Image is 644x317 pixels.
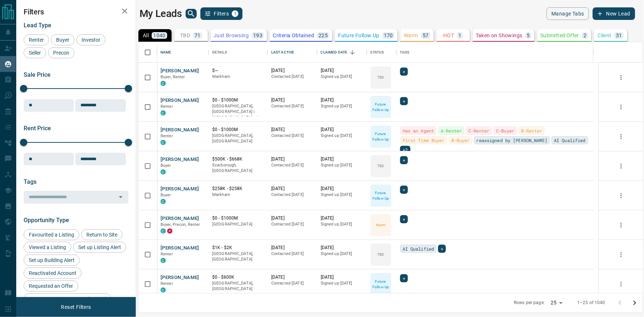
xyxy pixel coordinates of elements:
[403,216,405,223] span: +
[26,270,79,276] span: Reactivated Account
[271,186,313,192] p: [DATE]
[577,300,605,306] p: 1–25 of 1040
[616,131,627,142] button: more
[616,279,627,290] button: more
[458,33,461,38] p: 1
[212,42,227,63] div: Details
[443,33,454,38] p: HOT
[212,186,264,192] p: $258K - $258K
[593,7,635,20] button: New Lead
[161,228,166,234] div: condos.ca
[403,275,405,282] span: +
[26,232,77,238] span: Favourited a Listing
[143,33,149,38] p: All
[271,42,294,63] div: Last Active
[371,101,390,113] p: Future Follow Up
[84,232,120,238] span: Return to Site
[321,251,363,257] p: Signed up [DATE]
[321,103,363,109] p: Signed up [DATE]
[271,156,313,162] p: [DATE]
[161,104,173,109] span: Renter
[76,244,124,250] span: Set up Listing Alert
[212,103,264,121] p: Toronto
[212,221,264,227] p: [GEOGRAPHIC_DATA]
[396,42,594,63] div: Tags
[73,242,126,253] div: Set up Listing Alert
[404,33,418,38] p: Warm
[400,274,408,282] div: +
[194,33,201,38] p: 71
[554,137,586,144] span: AI Qualified
[271,133,313,139] p: Contacted [DATE]
[321,42,348,63] div: Claimed Date
[271,215,313,221] p: [DATE]
[521,127,542,134] span: B-Renter
[271,280,313,286] p: Contacted [DATE]
[209,42,268,63] div: Details
[377,163,384,169] p: TBD
[627,296,642,310] button: Go to next page
[616,190,627,201] button: more
[76,34,106,45] div: Investor
[547,7,589,20] button: Manage Tabs
[321,133,363,139] p: Signed up [DATE]
[161,134,173,138] span: Renter
[548,297,565,308] div: 25
[271,245,313,251] p: [DATE]
[24,125,51,132] span: Rent Price
[268,42,317,63] div: Last Active
[400,97,408,105] div: +
[212,162,264,174] p: Scarborough, [GEOGRAPHIC_DATA]
[56,301,96,313] button: Reset Filters
[161,127,199,134] button: [PERSON_NAME]
[48,47,75,58] div: Precon
[233,11,238,16] span: 1
[400,186,408,194] div: +
[371,279,390,290] p: Future Follow Up
[161,75,185,79] span: Buyer, Renter
[161,287,166,293] div: condos.ca
[161,156,199,163] button: [PERSON_NAME]
[24,255,80,266] div: Set up Building Alert
[451,137,470,144] span: B-Buyer
[441,127,462,134] span: A-Renter
[540,33,579,38] p: Submitted Offer
[161,68,199,75] button: [PERSON_NAME]
[26,37,47,43] span: Renter
[79,37,103,43] span: Investor
[321,97,363,103] p: [DATE]
[616,220,627,231] button: more
[212,215,264,221] p: $0 - $1000M
[116,192,126,202] button: Open
[24,71,51,78] span: Sale Price
[200,7,243,20] button: Filters1
[26,257,77,263] span: Set up Building Alert
[271,251,313,257] p: Contacted [DATE]
[271,274,313,280] p: [DATE]
[214,33,249,38] p: Just Browsing
[271,103,313,109] p: Contacted [DATE]
[51,34,75,45] div: Buyer
[476,137,547,144] span: reassigned by [PERSON_NAME]
[212,156,264,162] p: $500K - $668K
[476,33,523,38] p: Taken on Showings
[24,293,111,304] div: Pre-Construction Form Submitted
[212,97,264,103] p: $0 - $1000M
[273,33,314,38] p: Criteria Obtained
[212,251,264,262] p: [GEOGRAPHIC_DATA], [GEOGRAPHIC_DATA]
[212,245,264,251] p: $1K - $2K
[24,47,46,58] div: Seller
[321,186,363,192] p: [DATE]
[24,34,49,45] div: Renter
[438,245,446,253] div: +
[24,242,71,253] div: Viewed a Listing
[81,229,123,240] div: Return to Site
[212,127,264,133] p: $0 - $1000M
[371,42,384,63] div: Status
[271,162,313,168] p: Contacted [DATE]
[212,280,264,292] p: [GEOGRAPHIC_DATA], [GEOGRAPHIC_DATA]
[212,192,264,198] p: Markham
[161,110,166,116] div: condos.ca
[153,33,166,38] p: 1040
[186,9,197,18] button: search button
